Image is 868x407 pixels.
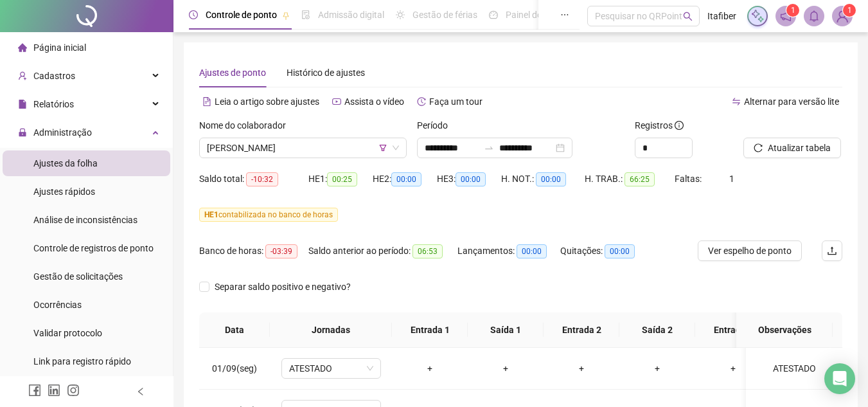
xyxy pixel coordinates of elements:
th: Entrada 3 [695,312,771,348]
span: 00:25 [327,172,357,186]
span: Assista o vídeo [344,96,404,107]
span: info-circle [675,121,684,130]
span: filter [379,144,387,152]
img: sparkle-icon.fc2bf0ac1784a2077858766a79e2daf3.svg [750,9,765,23]
span: Gestão de férias [412,10,477,20]
span: 66:25 [624,172,655,186]
div: + [554,361,609,375]
div: + [630,361,685,375]
sup: Atualize o seu contato no menu Meus Dados [843,4,856,17]
span: 01/09(seg) [212,363,257,374]
span: youtube [332,97,341,106]
span: Página inicial [33,42,86,53]
span: Ocorrências [33,300,82,310]
span: Observações [747,323,822,337]
span: sun [396,10,405,19]
div: HE 3: [437,172,501,186]
div: H. TRAB.: [585,172,675,186]
span: file [18,100,27,109]
span: Atualizar tabela [768,141,831,155]
span: instagram [67,384,80,397]
span: ATESTADO [289,359,373,378]
span: user-add [18,71,27,80]
span: Controle de ponto [206,10,277,20]
span: -10:32 [246,172,278,186]
label: Período [417,118,456,132]
div: Saldo total: [199,172,308,186]
span: Ver espelho de ponto [708,244,792,258]
span: contabilizada no banco de horas [199,208,338,222]
div: Quitações: [560,244,650,258]
span: Leia o artigo sobre ajustes [215,96,319,107]
div: + [705,361,761,375]
span: Painel do DP [506,10,556,20]
span: Faltas: [675,174,704,184]
span: DAVI DA SILVA RODRIGUES [207,138,399,158]
span: notification [780,10,792,22]
span: history [417,97,426,106]
span: pushpin [282,12,290,19]
span: Ajustes da folha [33,158,98,168]
span: home [18,43,27,52]
span: Relatórios [33,99,74,109]
span: Validar protocolo [33,328,102,338]
span: 00:00 [605,244,635,258]
th: Entrada 2 [544,312,619,348]
label: Nome do colaborador [199,118,294,132]
span: Análise de inconsistências [33,215,137,225]
span: HE 1 [204,210,218,219]
div: HE 1: [308,172,373,186]
div: Lançamentos: [457,244,560,258]
span: Admissão digital [318,10,384,20]
span: Link para registro rápido [33,356,131,366]
div: H. NOT.: [501,172,585,186]
sup: 1 [786,4,799,17]
span: Ajustes rápidos [33,186,95,197]
span: left [136,387,145,396]
span: Alternar para versão lite [744,96,839,107]
div: Open Intercom Messenger [824,363,855,394]
span: search [683,12,693,21]
span: -03:39 [265,244,297,258]
img: 11104 [833,6,852,26]
span: Histórico de ajustes [287,68,365,78]
span: Gestão de solicitações [33,271,123,282]
span: Cadastros [33,71,75,81]
span: linkedin [48,384,60,397]
div: + [478,361,533,375]
div: Banco de horas: [199,244,308,258]
span: file-text [202,97,211,106]
div: Saldo anterior ao período: [308,244,457,258]
span: ellipsis [560,10,569,19]
span: Controle de registros de ponto [33,243,154,253]
th: Observações [736,312,833,348]
span: 00:00 [536,172,566,186]
div: ATESTADO [756,361,832,375]
span: 00:00 [517,244,547,258]
span: reload [754,143,763,152]
th: Entrada 1 [392,312,468,348]
div: HE 2: [373,172,437,186]
span: Administração [33,127,92,138]
span: dashboard [489,10,498,19]
span: 06:53 [412,244,443,258]
span: Ajustes de ponto [199,68,266,78]
span: 00:00 [391,172,421,186]
span: facebook [28,384,41,397]
span: Itafiber [707,9,736,23]
span: lock [18,128,27,137]
span: down [392,144,400,152]
span: 1 [847,6,852,15]
div: + [402,361,457,375]
span: swap-right [484,143,494,153]
span: bell [808,10,820,22]
span: to [484,143,494,153]
span: swap [732,97,741,106]
th: Jornadas [270,312,392,348]
span: Faça um tour [429,96,483,107]
span: upload [827,246,837,256]
span: 1 [729,174,734,184]
th: Data [199,312,270,348]
button: Ver espelho de ponto [698,240,802,261]
button: Atualizar tabela [743,138,841,158]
